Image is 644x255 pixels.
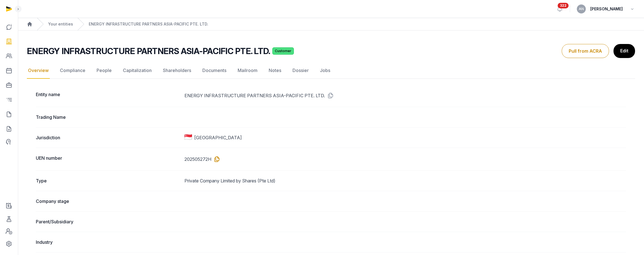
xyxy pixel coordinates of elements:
[27,62,50,79] a: Overview
[36,134,180,141] dt: Jurisdiction
[89,21,208,27] a: ENERGY INFRASTRUCTURE PARTNERS ASIA-PACIFIC PTE. LTD.
[579,7,584,11] span: AN
[558,3,569,8] span: 322
[122,62,153,79] a: Capitalization
[194,134,242,141] span: [GEOGRAPHIC_DATA]
[162,62,192,79] a: Shareholders
[184,91,626,100] dd: ENERGY INFRASTRUCTURE PARTNERS ASIA-PACIFIC PTE. LTD.
[613,44,635,58] a: Edit
[319,62,331,79] a: Jobs
[236,62,259,79] a: Mailroom
[59,62,86,79] a: Compliance
[27,62,635,79] nav: Tabs
[36,114,180,120] dt: Trading Name
[562,44,609,58] button: Pull from ACRA
[27,46,270,56] h2: ENERGY INFRASTRUCTURE PARTNERS ASIA-PACIFIC PTE. LTD.
[95,62,113,79] a: People
[577,4,586,13] button: AN
[36,218,180,225] dt: Parent/Subsidiary
[291,62,310,79] a: Dossier
[36,91,180,100] dt: Entity name
[184,177,626,184] dd: Private Company Limited by Shares (Pte Ltd)
[184,155,626,164] dd: 202505272H
[268,62,282,79] a: Notes
[36,177,180,184] dt: Type
[48,21,73,27] a: Your entities
[201,62,228,79] a: Documents
[36,198,180,205] dt: Company stage
[36,239,180,245] dt: Industry
[18,18,644,31] nav: Breadcrumb
[272,47,294,55] span: Customer
[36,155,180,164] dt: UEN number
[590,6,623,12] span: [PERSON_NAME]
